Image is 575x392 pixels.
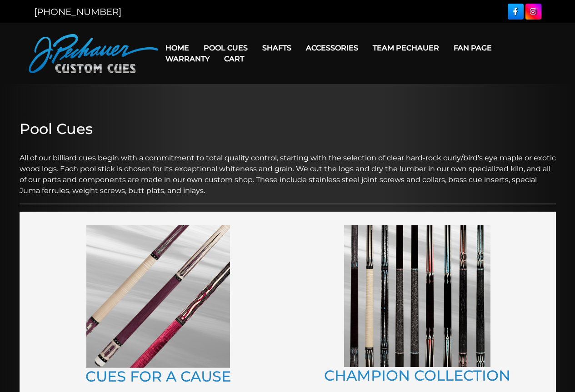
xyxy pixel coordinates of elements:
[158,36,196,60] a: Home
[29,34,158,73] img: Pechauer Custom Cues
[446,36,499,60] a: Fan Page
[196,36,255,60] a: Pool Cues
[20,142,556,196] p: All of our billiard cues begin with a commitment to total quality control, starting with the sele...
[299,36,365,60] a: Accessories
[85,367,231,385] a: CUES FOR A CAUSE
[324,367,510,384] a: CHAMPION COLLECTION
[255,36,299,60] a: Shafts
[158,47,217,70] a: Warranty
[34,6,121,17] a: [PHONE_NUMBER]
[217,47,251,70] a: Cart
[20,120,556,138] h2: Pool Cues
[365,36,446,60] a: Team Pechauer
